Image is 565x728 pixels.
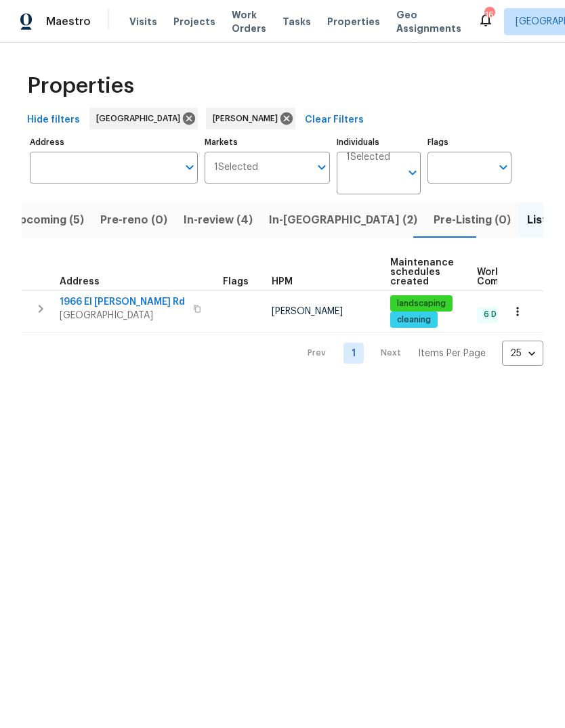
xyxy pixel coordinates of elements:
[96,112,186,125] span: [GEOGRAPHIC_DATA]
[206,108,295,129] div: [PERSON_NAME]
[477,267,562,286] span: Work Order Completion
[60,295,185,309] span: 1966 El [PERSON_NAME] Rd
[27,79,134,93] span: Properties
[502,336,543,371] div: 25
[269,211,417,230] span: In-[GEOGRAPHIC_DATA] (2)
[205,138,331,146] label: Markets
[282,17,311,26] span: Tasks
[295,341,543,366] nav: Pagination Navigation
[484,8,494,22] div: 16
[60,277,100,286] span: Address
[305,112,364,129] span: Clear Filters
[89,108,198,129] div: [GEOGRAPHIC_DATA]
[100,211,167,230] span: Pre-reno (0)
[272,277,293,286] span: HPM
[346,152,390,163] span: 1 Selected
[30,138,198,146] label: Address
[213,112,283,125] span: [PERSON_NAME]
[180,158,199,177] button: Open
[343,343,364,364] a: Goto page 1
[232,8,266,35] span: Work Orders
[299,108,369,133] button: Clear Filters
[418,347,486,360] p: Items Per Page
[129,15,157,28] span: Visits
[27,112,80,129] span: Hide filters
[22,108,85,133] button: Hide filters
[327,15,380,28] span: Properties
[60,309,185,322] span: [GEOGRAPHIC_DATA]
[392,298,451,309] span: landscaping
[272,307,343,316] span: [PERSON_NAME]
[312,158,331,177] button: Open
[434,211,511,230] span: Pre-Listing (0)
[427,138,511,146] label: Flags
[214,162,258,173] span: 1 Selected
[494,158,513,177] button: Open
[337,138,421,146] label: Individuals
[173,15,215,28] span: Projects
[184,211,253,230] span: In-review (4)
[12,211,84,230] span: Upcoming (5)
[223,277,249,286] span: Flags
[396,8,461,35] span: Geo Assignments
[392,314,436,326] span: cleaning
[478,309,518,320] span: 6 Done
[403,163,422,182] button: Open
[46,15,91,28] span: Maestro
[390,258,454,286] span: Maintenance schedules created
